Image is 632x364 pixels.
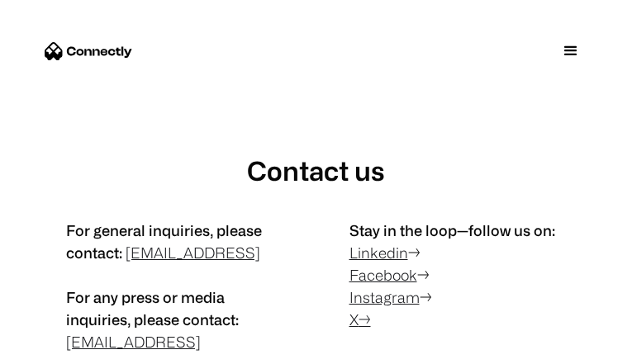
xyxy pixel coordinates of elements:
[17,333,99,358] aside: Language selected: English
[349,289,420,305] a: Instagram
[66,333,201,350] a: [EMAIL_ADDRESS]
[33,335,99,358] ul: Language list
[247,155,385,187] h1: Contact us
[66,222,262,261] span: For general inquiries, please contact:
[349,220,567,331] p: → → →
[349,267,417,283] a: Facebook
[349,222,555,239] span: Stay in the loop—follow us on:
[349,244,408,261] a: Linkedin
[359,311,371,328] a: →
[36,39,132,64] a: home
[126,244,260,261] a: [EMAIL_ADDRESS]
[546,26,596,76] div: menu
[349,311,359,328] a: X
[66,289,239,328] span: For any press or media inquiries, please contact:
